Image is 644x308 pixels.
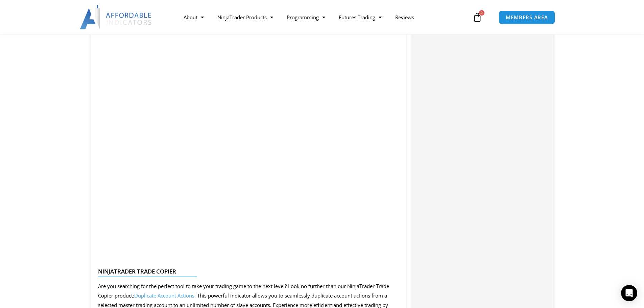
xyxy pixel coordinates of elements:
a: 0 [462,7,492,27]
a: Reviews [388,9,421,25]
a: Duplicate Account Actions [134,292,194,299]
a: NinjaTrader Products [211,9,280,25]
a: Futures Trading [332,9,388,25]
span: MEMBERS AREA [506,15,548,20]
div: Open Intercom Messenger [621,285,637,301]
img: LogoAI | Affordable Indicators – NinjaTrader [80,5,152,29]
a: About [177,9,211,25]
a: Programming [280,9,332,25]
a: MEMBERS AREA [499,10,555,24]
nav: Menu [177,9,471,25]
span: 0 [479,10,484,16]
h4: NinjaTrader Trade Copier [98,268,393,275]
